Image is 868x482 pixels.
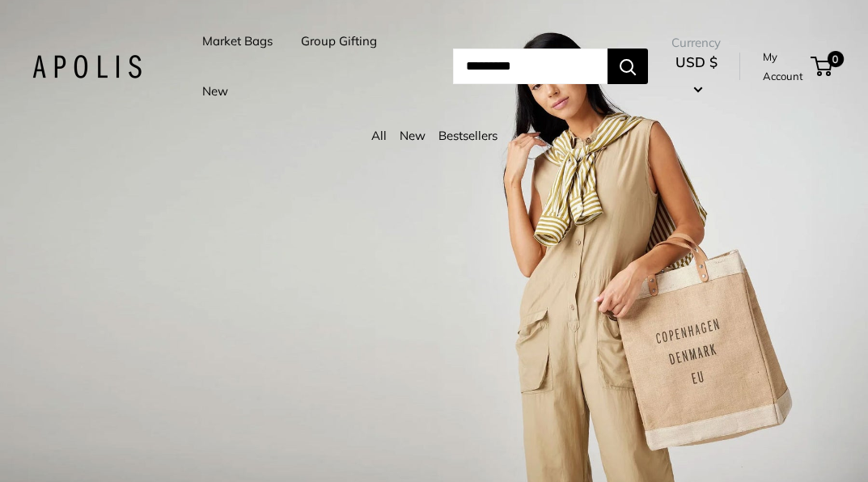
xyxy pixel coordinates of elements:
a: 0 [812,57,832,76]
button: Search [608,49,648,84]
a: My Account [763,47,805,87]
a: Market Bags [202,30,273,53]
a: All [371,128,387,143]
a: Bestsellers [438,128,498,143]
input: Search... [453,49,608,84]
span: Currency [671,32,721,54]
a: New [400,128,426,143]
span: 0 [828,51,844,67]
span: USD $ [675,53,718,70]
a: Group Gifting [301,30,377,53]
a: New [202,80,228,103]
button: USD $ [671,49,721,101]
img: Apolis [32,55,142,78]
